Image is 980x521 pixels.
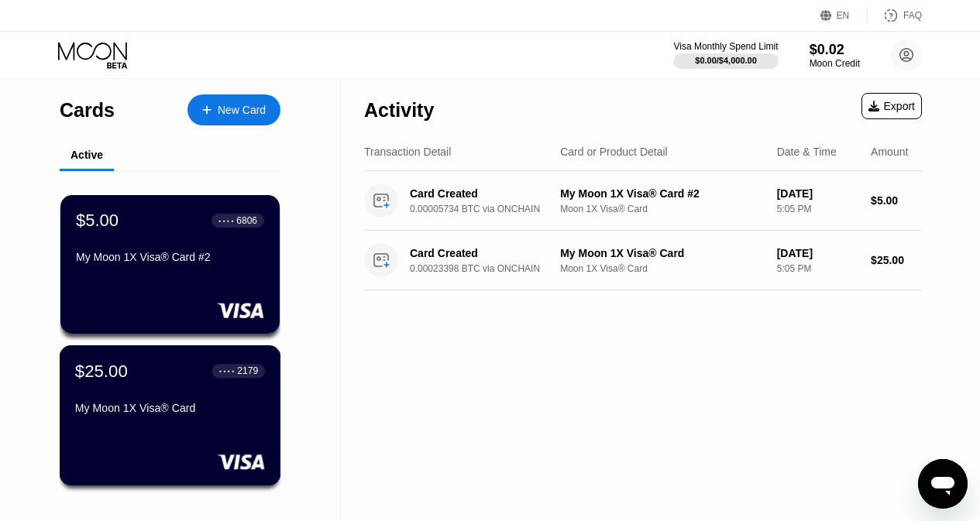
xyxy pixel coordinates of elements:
[70,149,103,161] div: Active
[560,187,765,200] div: My Moon 1X Visa® Card #2
[903,10,922,21] div: FAQ
[777,187,858,200] div: [DATE]
[871,146,908,158] div: Amount
[918,459,968,509] iframe: Button to launch messaging window
[60,195,280,334] div: $5.00● ● ● ●6806My Moon 1X Visa® Card #2
[410,263,575,274] div: 0.00023398 BTC via ONCHAIN
[410,247,564,259] div: Card Created
[60,99,115,122] div: Cards
[364,231,922,290] div: Card Created0.00023398 BTC via ONCHAINMy Moon 1X Visa® CardMoon 1X Visa® Card[DATE]5:05 PM$25.00
[777,204,858,214] div: 5:05 PM
[695,56,757,65] div: $0.00 / $4,000.00
[219,368,235,373] div: ● ● ● ●
[364,146,451,158] div: Transaction Detail
[560,263,765,274] div: Moon 1X Visa® Card
[410,187,564,200] div: Card Created
[364,99,434,122] div: Activity
[871,194,922,207] div: $5.00
[60,346,280,485] div: $25.00● ● ● ●2179My Moon 1X Visa® Card
[871,254,922,266] div: $25.00
[777,247,858,259] div: [DATE]
[810,58,860,69] div: Moon Credit
[820,8,868,23] div: EN
[75,402,265,414] div: My Moon 1X Visa® Card
[76,211,119,231] div: $5.00
[673,41,778,69] div: Visa Monthly Spend Limit$0.00/$4,000.00
[364,171,922,231] div: Card Created0.00005734 BTC via ONCHAINMy Moon 1X Visa® Card #2Moon 1X Visa® Card[DATE]5:05 PM$5.00
[237,365,258,376] div: 2179
[560,204,765,214] div: Moon 1X Visa® Card
[810,42,860,69] div: $0.02Moon Credit
[673,41,778,52] div: Visa Monthly Spend Limit
[75,361,128,381] div: $25.00
[560,247,765,259] div: My Moon 1X Visa® Card
[76,251,264,263] div: My Moon 1X Visa® Card #2
[236,215,257,226] div: 6806
[837,10,850,21] div: EN
[777,263,858,274] div: 5:05 PM
[810,42,860,58] div: $0.02
[868,8,922,23] div: FAQ
[218,218,234,223] div: ● ● ● ●
[777,146,837,158] div: Date & Time
[218,104,266,117] div: New Card
[187,94,280,125] div: New Card
[560,146,668,158] div: Card or Product Detail
[861,93,922,119] div: Export
[410,204,575,214] div: 0.00005734 BTC via ONCHAIN
[868,100,915,112] div: Export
